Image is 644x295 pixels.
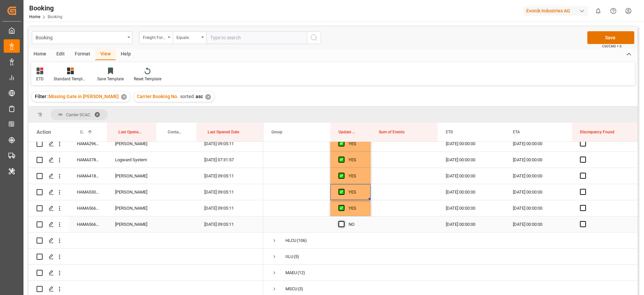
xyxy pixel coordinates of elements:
[51,49,70,60] div: Edit
[36,33,125,41] div: Booking
[348,168,363,184] div: YES
[69,216,107,232] div: HAMA56627700
[196,136,263,152] div: [DATE] 09:05:11
[49,94,119,99] span: Missing Gate in [PERSON_NAME]
[505,200,572,216] div: [DATE] 00:00:00
[307,31,321,44] button: search button
[379,130,405,134] span: Sum of Events
[66,112,90,117] span: Carrier SCAC
[285,233,296,248] div: HLCU
[505,184,572,200] div: [DATE] 00:00:00
[196,152,263,168] div: [DATE] 07:31:57
[196,216,263,232] div: [DATE] 09:05:11
[348,184,363,200] div: YES
[205,94,211,100] div: ✕
[348,217,363,232] div: NO
[505,168,572,184] div: [DATE] 00:00:00
[95,49,116,60] div: View
[298,265,305,281] span: (12)
[297,233,307,248] span: (106)
[168,130,182,134] span: Container No.
[54,76,87,82] div: Standard Templates
[70,49,95,60] div: Format
[29,216,263,233] div: Press SPACE to select this row.
[29,184,263,200] div: Press SPACE to select this row.
[69,152,107,168] div: HAMA37876200
[206,31,307,44] input: Type to search
[69,184,107,200] div: HAMA53044200
[505,216,572,232] div: [DATE] 00:00:00
[285,265,297,281] div: MAEU
[116,49,136,60] div: Help
[348,136,363,152] div: YES
[438,168,505,184] div: [DATE] 00:00:00
[139,31,173,44] button: open menu
[69,136,107,152] div: HAMA29608800
[107,136,156,152] div: [PERSON_NAME]
[80,130,84,134] span: Carrier Booking No.
[107,184,156,200] div: [PERSON_NAME]
[587,31,634,44] button: Save
[35,94,49,99] span: Filter :
[180,94,194,99] span: sorted
[32,31,132,44] button: open menu
[29,14,40,19] a: Home
[97,76,124,82] div: Save Template
[348,152,363,168] div: YES
[438,184,505,200] div: [DATE] 00:00:00
[505,152,572,168] div: [DATE] 00:00:00
[143,33,166,41] div: Freight Forwarder's Reference No.
[29,200,263,216] div: Press SPACE to select this row.
[107,168,156,184] div: [PERSON_NAME]
[29,49,51,60] div: Home
[513,130,520,134] span: ETA
[137,94,178,99] span: Carrier Booking No.
[121,94,127,100] div: ✕
[29,152,263,168] div: Press SPACE to select this row.
[196,94,203,99] span: asc
[107,200,156,216] div: [PERSON_NAME]
[29,265,263,281] div: Press SPACE to select this row.
[294,249,299,264] span: (5)
[196,168,263,184] div: [DATE] 09:05:11
[438,136,505,152] div: [DATE] 00:00:00
[173,31,206,44] button: open menu
[602,44,622,49] span: Ctrl/CMD + S
[505,136,572,152] div: [DATE] 00:00:00
[176,33,199,41] div: Equals
[118,130,142,134] span: Last Opened By
[208,130,239,134] span: Last Opened Date
[37,129,51,135] div: Action
[524,6,588,16] div: Evonik Industries AG
[36,76,44,82] div: ETD
[29,3,62,13] div: Booking
[438,152,505,168] div: [DATE] 00:00:00
[524,4,591,17] button: Evonik Industries AG
[271,130,282,134] span: Group
[348,201,363,216] div: YES
[591,3,606,18] button: show 0 new notifications
[134,76,161,82] div: Reset Template
[107,216,156,232] div: [PERSON_NAME]
[29,168,263,184] div: Press SPACE to select this row.
[606,3,621,18] button: Help Center
[580,130,614,134] span: Discrepancy Found
[69,200,107,216] div: HAMA56627700
[285,249,293,264] div: IILU
[196,184,263,200] div: [DATE] 09:05:11
[438,216,505,232] div: [DATE] 00:00:00
[338,130,357,134] span: Update Last Opened By
[438,200,505,216] div: [DATE] 00:00:00
[29,233,263,249] div: Press SPACE to select this row.
[69,168,107,184] div: HAMA41868300
[29,249,263,265] div: Press SPACE to select this row.
[29,136,263,152] div: Press SPACE to select this row.
[196,200,263,216] div: [DATE] 09:05:11
[107,152,156,168] div: Logward System
[446,130,453,134] span: ETD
